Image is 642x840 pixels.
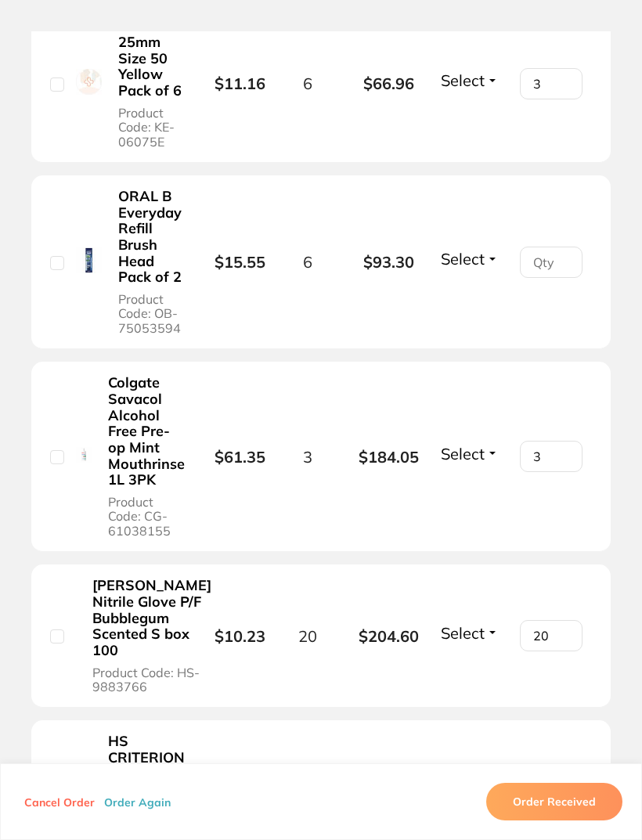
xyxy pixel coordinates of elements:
span: 3 [303,448,312,466]
button: ORAL B Everyday Refill Brush Head Pack of 2 Product Code: OB-75053594 [114,188,189,336]
b: $93.30 [348,253,430,271]
span: Select [441,249,485,269]
b: $204.60 [348,627,430,645]
b: ORAL B Everyday Refill Brush Head Pack of 2 [118,189,185,286]
b: $10.23 [215,626,265,646]
button: [PERSON_NAME] Nitrile Glove P/F Bubblegum Scented S box 100 Product Code: HS-9883766 [88,577,216,694]
button: K FILES 25mm Size 50 Yellow Pack of 6 Product Code: KE-06075E [114,17,189,150]
button: Select [436,444,503,463]
b: [PERSON_NAME] Nitrile Glove P/F Bubblegum Scented S box 100 [92,578,211,658]
b: $15.55 [215,252,265,272]
span: Product Code: HS-9883766 [92,665,211,694]
button: Order Again [99,795,175,809]
span: Select [441,70,485,90]
b: $66.96 [348,74,430,92]
span: Product Code: OB-75053594 [118,292,185,335]
span: Product Code: KE-06075E [118,106,185,149]
b: $61.35 [215,447,265,467]
button: Select [436,623,503,643]
button: Select [436,249,503,269]
img: ORAL B Everyday Refill Brush Head Pack of 2 [76,247,102,273]
input: Qty [520,441,582,472]
span: 20 [298,627,317,645]
img: Colgate Savacol Alcohol Free Pre-op Mint Mouthrinse 1L 3PK [76,447,92,463]
button: Colgate Savacol Alcohol Free Pre-op Mint Mouthrinse 1L 3PK Product Code: CG-61038155 [103,374,189,539]
input: Qty [520,68,582,99]
span: Product Code: CG-61038155 [108,495,185,538]
img: K FILES 25mm Size 50 Yellow Pack of 6 [76,69,102,95]
input: Qty [520,247,582,278]
input: Qty [520,620,582,651]
button: Select [436,70,503,90]
span: 6 [303,253,312,271]
b: $11.16 [215,74,265,93]
b: K FILES 25mm Size 50 Yellow Pack of 6 [118,18,185,99]
span: Select [441,623,485,643]
b: HS CRITERION Mask Pink Earloop Level 2 Box of 50 [108,734,185,831]
button: Cancel Order [20,795,99,809]
button: Order Received [486,783,622,820]
b: Colgate Savacol Alcohol Free Pre-op Mint Mouthrinse 1L 3PK [108,375,185,488]
b: $184.05 [348,448,430,466]
span: Select [441,444,485,463]
span: 6 [303,74,312,92]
